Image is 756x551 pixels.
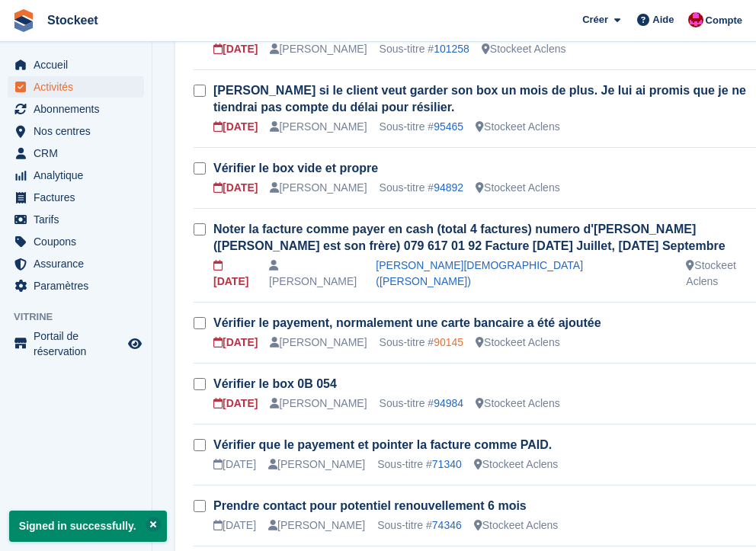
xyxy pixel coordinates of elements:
[270,180,367,196] div: [PERSON_NAME]
[8,328,144,359] a: menu
[213,377,337,390] a: Vérifier le box 0B 054
[34,209,125,230] span: Tarifs
[213,517,256,533] div: [DATE]
[434,397,463,409] a: 94984
[482,41,566,57] div: Stockeet Aclens
[8,120,144,142] a: menu
[434,120,463,133] a: 95465
[8,253,144,274] a: menu
[476,396,560,412] div: Stockeet Aclens
[8,187,144,208] a: menu
[12,9,35,32] img: stora-icon-8386f47178a22dfd0bd8f6a31ec36ba5ce8667c1dd55bd0f319d3a0aa187defe.svg
[8,98,144,120] a: menu
[9,511,167,542] p: Signed in successfully.
[8,143,144,164] a: menu
[706,13,742,28] span: Compte
[270,335,367,351] div: [PERSON_NAME]
[434,181,463,194] a: 94892
[34,328,125,359] span: Portail de réservation
[582,12,608,27] span: Créer
[380,41,469,57] div: Sous-titre #
[8,165,144,186] a: menu
[213,438,552,451] a: Vérifier que le payement et pointer la facture comme PAID.
[213,258,257,290] div: [DATE]
[377,517,462,533] div: Sous-titre #
[434,336,463,348] a: 90145
[213,84,746,114] a: [PERSON_NAME] si le client veut garder son box un mois de plus. Je lui ai promis que je ne tiendr...
[213,223,726,252] a: Noter la facture comme payer en cash (total 4 factures) numero d'[PERSON_NAME] ([PERSON_NAME] est...
[270,119,367,135] div: [PERSON_NAME]
[380,396,464,412] div: Sous-titre #
[8,275,144,296] a: menu
[268,517,365,533] div: [PERSON_NAME]
[652,12,674,27] span: Aide
[34,143,125,164] span: CRM
[476,180,560,196] div: Stockeet Aclens
[213,162,378,175] a: Vérifier le box vide et propre
[380,119,464,135] div: Sous-titre #
[8,209,144,230] a: menu
[213,456,256,473] div: [DATE]
[268,456,365,473] div: [PERSON_NAME]
[213,335,258,351] div: [DATE]
[34,76,125,98] span: Activités
[380,180,464,196] div: Sous-titre #
[376,259,583,287] a: [PERSON_NAME][DEMOGRAPHIC_DATA] ([PERSON_NAME])
[270,41,367,57] div: [PERSON_NAME]
[34,98,125,120] span: Abonnements
[432,458,462,470] a: 71340
[474,456,559,473] div: Stockeet Aclens
[213,119,258,135] div: [DATE]
[434,43,469,55] a: 101258
[34,54,125,75] span: Accueil
[213,180,258,196] div: [DATE]
[476,335,560,351] div: Stockeet Aclens
[34,120,125,142] span: Nos centres
[34,231,125,252] span: Coupons
[34,187,125,208] span: Factures
[474,517,559,533] div: Stockeet Aclens
[688,12,703,27] img: Valentin BURDET
[213,499,527,512] a: Prendre contact pour potentiel renouvellement 6 mois
[34,165,125,186] span: Analytique
[377,456,462,473] div: Sous-titre #
[34,253,125,274] span: Assurance
[476,119,560,135] div: Stockeet Aclens
[213,41,258,57] div: [DATE]
[8,76,144,98] a: menu
[8,54,144,75] a: menu
[380,335,464,351] div: Sous-titre #
[213,316,601,329] a: Vérifier le payement, normalement une carte bancaire a été ajoutée
[126,335,144,353] a: Boutique d'aperçu
[270,396,367,412] div: [PERSON_NAME]
[432,519,462,531] a: 74346
[41,8,104,33] a: Stockeet
[34,275,125,296] span: Paramètres
[8,231,144,252] a: menu
[269,258,364,290] div: [PERSON_NAME]
[14,309,152,325] span: Vitrine
[213,396,258,412] div: [DATE]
